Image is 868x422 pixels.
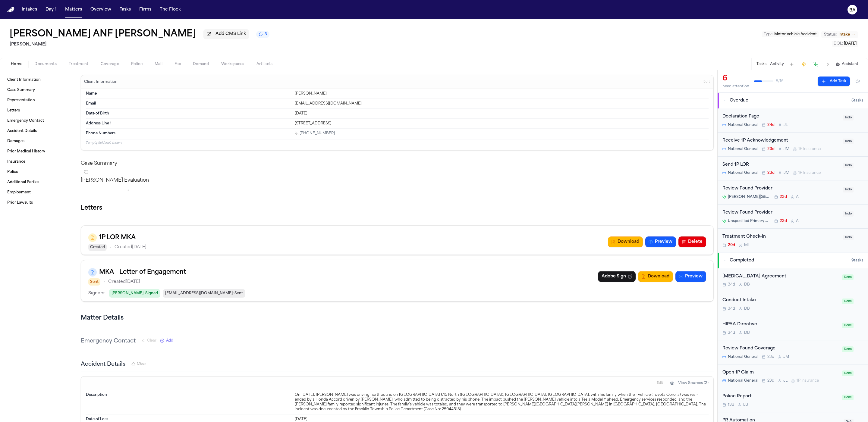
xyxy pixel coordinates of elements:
[88,290,105,297] p: Signers:
[851,98,863,103] span: 6 task s
[43,4,59,15] button: Day 1
[265,32,267,37] span: 3
[718,93,868,108] button: Overdue6tasks
[756,62,766,67] button: Tasks
[667,378,712,388] button: View Sources (2)
[86,392,291,412] dt: Description
[99,267,186,277] h3: MKA - Letter of Engagement
[744,306,750,311] span: D B
[843,211,854,217] span: Todo
[678,236,706,247] button: Delete
[722,185,839,192] div: Review Found Provider
[10,41,269,48] h2: [PERSON_NAME]
[722,74,749,83] div: 6
[842,346,854,352] span: Done
[608,236,643,247] button: Download
[784,123,788,127] span: J L
[137,4,154,15] button: Firms
[832,41,858,47] button: Edit DOL: 2025-07-28
[11,62,22,67] span: Home
[842,395,854,400] span: Done
[5,177,72,187] a: Additional Parties
[215,31,246,37] span: Add CMS Link
[598,271,636,282] a: Adobe Sign
[81,160,714,167] h2: Case Summary
[770,62,784,67] button: Activity
[115,244,146,251] p: Created [DATE]
[744,282,750,287] span: D B
[19,4,39,15] button: Intakes
[5,188,72,197] a: Employment
[702,77,712,87] button: Edit
[728,219,771,224] span: Unspecified Primary Care Provider in [GEOGRAPHIC_DATA], [GEOGRAPHIC_DATA]
[843,139,854,144] span: Todo
[824,32,837,37] span: Status:
[86,131,115,136] span: Phone Numbers
[5,157,72,167] a: Insurance
[783,355,789,359] span: J M
[743,402,748,407] span: L B
[86,111,291,116] dt: Date of Birth
[718,180,868,205] div: Open task: Review Found Provider
[645,236,676,247] button: Preview
[295,417,709,422] div: [DATE]
[110,244,112,251] span: •
[798,147,821,152] span: 1P Insurance
[767,147,775,152] span: 23d
[718,364,868,389] div: Open task: Open 1P Claim
[843,163,854,168] span: Todo
[295,111,709,116] div: [DATE]
[86,91,291,96] dt: Name
[101,62,119,67] span: Coverage
[193,62,209,67] span: Demand
[131,361,146,366] button: Clear Accident Details
[788,60,796,68] button: Add Task
[69,62,89,67] span: Treatment
[784,147,789,152] span: J M
[256,31,269,38] button: 3 active tasks
[295,91,709,96] div: [PERSON_NAME]
[722,273,838,280] div: [MEDICAL_DATA] Agreement
[5,106,72,115] a: Letters
[852,77,863,86] button: Hide completed tasks (⌘⇧H)
[762,31,819,37] button: Edit Type: Motor Vehicle Accident
[5,126,72,136] a: Accident Details
[295,121,709,126] div: [STREET_ADDRESS]
[842,274,854,280] span: Done
[798,170,821,175] span: 1P Insurance
[843,235,854,240] span: Todo
[844,42,857,45] span: [DATE]
[63,4,84,15] button: Matters
[5,198,72,208] a: Prior Lawsuits
[5,75,72,85] a: Client Information
[722,209,839,216] div: Review Found Provider
[109,289,160,298] span: [PERSON_NAME] : Signed
[780,219,787,224] span: 23d
[108,278,140,286] p: Created [DATE]
[86,121,291,126] dt: Address Line 1
[842,323,854,328] span: Done
[88,4,114,15] a: Overview
[722,113,839,120] div: Declaration Page
[722,297,838,304] div: Conduct Intake
[157,4,183,15] button: The Flock
[88,244,107,251] span: Created
[88,278,100,286] span: Sent
[728,147,758,152] span: National General
[295,392,709,412] div: On [DATE], [PERSON_NAME] was driving northbound on [GEOGRAPHIC_DATA] 615 North ([GEOGRAPHIC_DATA]...
[81,337,136,345] h3: Emergency Contact
[843,187,854,192] span: Todo
[7,7,14,13] img: Finch Logo
[842,62,858,67] span: Assistant
[175,62,181,67] span: Fax
[834,42,843,45] span: DOL :
[295,101,709,106] div: [EMAIL_ADDRESS][DOMAIN_NAME]
[767,355,774,359] span: 23d
[5,85,72,95] a: Case Summary
[728,402,734,407] span: 13d
[5,116,72,126] a: Emergency Contact
[86,101,291,106] dt: Email
[851,258,863,263] span: 9 task s
[842,370,854,376] span: Done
